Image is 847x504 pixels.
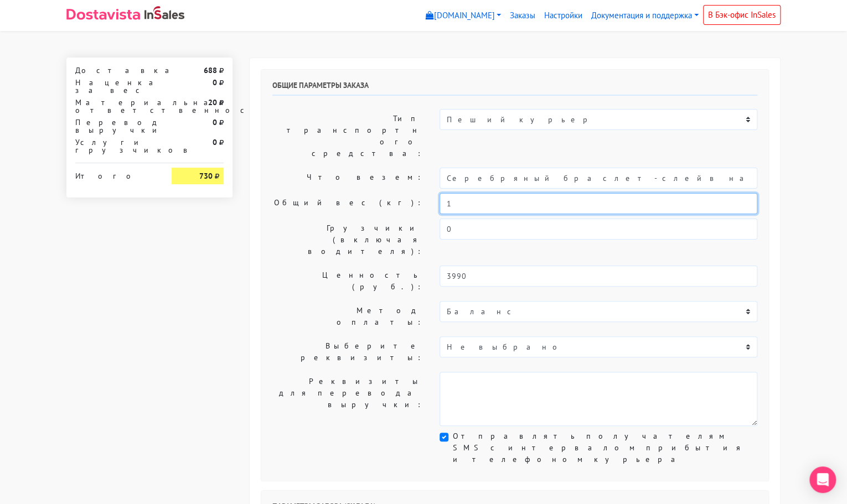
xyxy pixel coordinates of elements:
[540,5,587,27] a: Настройки
[264,266,431,297] label: Ценность (руб.):
[213,137,217,147] strong: 0
[264,193,431,214] label: Общий вес (кг):
[421,5,505,27] a: [DOMAIN_NAME]
[67,98,163,114] div: Материальная ответственность
[809,466,836,493] div: Open Intercom Messenger
[66,9,140,20] img: Dostavista - срочная курьерская служба доставки
[67,118,163,134] div: Перевод выручки
[264,336,431,367] label: Выберите реквизиты:
[67,66,163,74] div: Доставка
[264,168,431,189] label: Что везем:
[213,77,217,87] strong: 0
[67,138,163,154] div: Услуги грузчиков
[213,117,217,127] strong: 0
[703,5,781,25] a: В Бэк-офис InSales
[199,171,213,181] strong: 730
[453,430,757,465] label: Отправлять получателям SMS с интервалом прибытия и телефоном курьера
[272,81,757,96] h6: Общие параметры заказа
[264,219,431,261] label: Грузчики (включая водителя):
[67,79,163,94] div: Наценка за вес
[204,65,217,75] strong: 688
[264,109,431,163] label: Тип транспортного средства:
[264,372,431,426] label: Реквизиты для перевода выручки:
[75,168,155,180] div: Итого
[144,6,184,19] img: InSales
[264,301,431,332] label: Метод оплаты:
[505,5,540,27] a: Заказы
[587,5,703,27] a: Документация и поддержка
[208,97,217,107] strong: 20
